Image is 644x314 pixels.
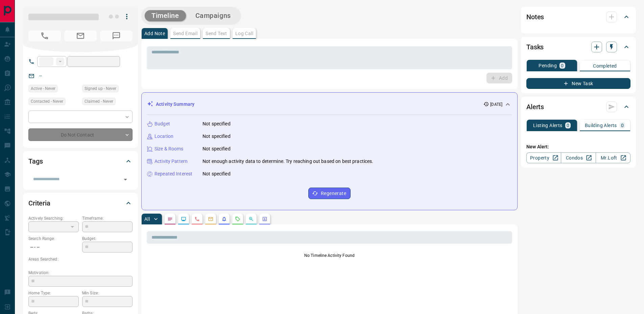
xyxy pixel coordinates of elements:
[526,101,544,112] h2: Alerts
[28,156,43,167] h2: Tags
[526,9,630,25] div: Notes
[561,152,596,163] a: Condos
[526,11,544,22] h2: Notes
[596,152,630,163] a: Mr.Loft
[248,216,254,222] svg: Opportunities
[585,123,617,128] p: Building Alerts
[154,158,188,165] p: Activity Pattern
[490,101,502,107] p: [DATE]
[221,216,227,222] svg: Listing Alerts
[28,242,79,253] p: -- - --
[235,216,240,222] svg: Requests
[262,216,267,222] svg: Agent Actions
[100,30,133,41] span: No Number
[621,123,624,128] p: 0
[28,153,133,169] div: Tags
[28,236,79,242] p: Search Range:
[28,215,79,221] p: Actively Searching:
[85,98,113,105] span: Claimed - Never
[156,101,194,108] p: Activity Summary
[145,10,186,21] button: Timeline
[208,216,213,222] svg: Emails
[144,31,165,36] p: Add Note
[567,123,569,128] p: 0
[28,30,61,41] span: No Number
[533,123,563,128] p: Listing Alerts
[539,63,557,68] p: Pending
[28,290,79,296] p: Home Type:
[167,216,173,222] svg: Notes
[202,145,231,152] p: Not specified
[154,120,170,127] p: Budget
[526,99,630,115] div: Alerts
[526,39,630,55] div: Tasks
[31,98,63,105] span: Contacted - Never
[154,170,192,177] p: Repeated Interest
[561,63,564,68] p: 0
[28,270,133,276] p: Motivation:
[147,98,512,111] div: Activity Summary[DATE]
[181,216,186,222] svg: Lead Browsing Activity
[82,215,133,221] p: Timeframe:
[28,128,133,141] div: Do Not Contact
[154,133,173,140] p: Location
[82,236,133,242] p: Budget:
[308,188,351,199] button: Regenerate
[202,158,374,165] p: Not enough activity data to determine. Try reaching out based on best practices.
[64,30,97,41] span: No Email
[144,217,150,221] p: All
[526,143,630,150] p: New Alert:
[39,73,42,78] a: --
[154,145,184,152] p: Size & Rooms
[147,252,512,259] p: No Timeline Activity Found
[189,10,238,21] button: Campaigns
[202,133,231,140] p: Not specified
[194,216,200,222] svg: Calls
[85,85,116,92] span: Signed up - Never
[526,152,561,163] a: Property
[526,42,544,52] h2: Tasks
[593,64,617,68] p: Completed
[28,256,133,262] p: Areas Searched:
[28,195,133,211] div: Criteria
[202,120,231,127] p: Not specified
[526,78,630,89] button: New Task
[202,170,231,177] p: Not specified
[82,290,133,296] p: Min Size:
[28,198,50,209] h2: Criteria
[31,85,55,92] span: Active - Never
[121,175,130,184] button: Open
